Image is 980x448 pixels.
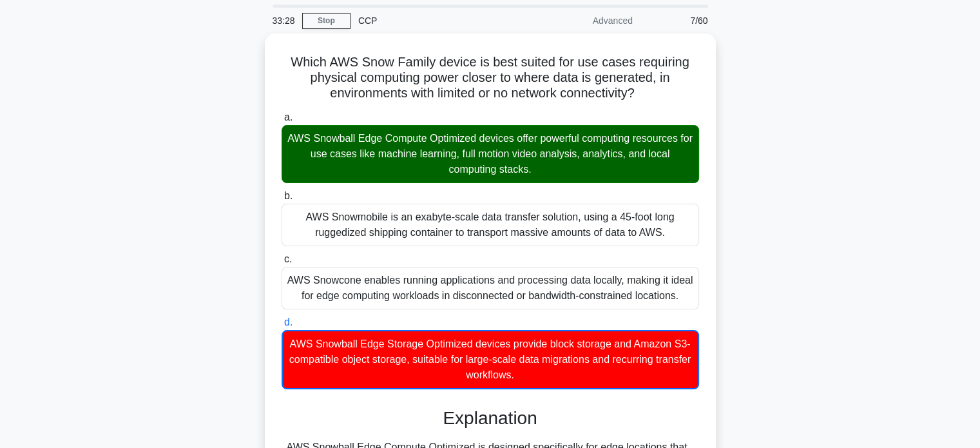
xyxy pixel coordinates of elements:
a: Stop [302,13,351,29]
h3: Explanation [289,407,691,429]
div: AWS Snowmobile is an exabyte-scale data transfer solution, using a 45-foot long ruggedized shippi... [282,204,699,246]
div: 7/60 [640,8,716,34]
div: AWS Snowball Edge Storage Optimized devices provide block storage and Amazon S3-compatible object... [282,330,699,389]
div: 33:28 [265,8,302,34]
span: b. [284,190,293,201]
span: a. [284,112,293,122]
div: Advanced [528,8,640,34]
div: AWS Snowcone enables running applications and processing data locally, making it ideal for edge c... [282,267,699,309]
h5: Which AWS Snow Family device is best suited for use cases requiring physical computing power clos... [280,54,700,102]
span: c. [284,253,292,264]
div: CCP [351,8,528,34]
div: AWS Snowball Edge Compute Optimized devices offer powerful computing resources for use cases like... [282,125,699,183]
span: d. [284,317,293,327]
